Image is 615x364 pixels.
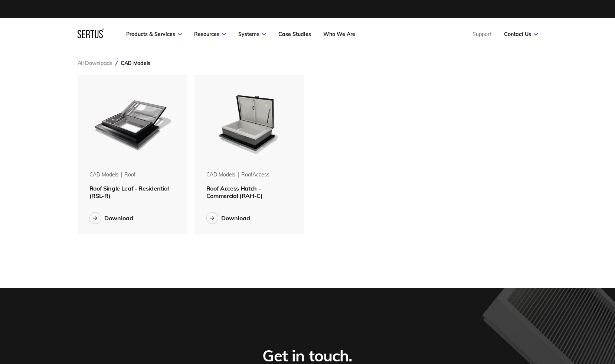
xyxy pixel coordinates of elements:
a: Products & Services [126,31,182,38]
div: CAD Models [89,171,119,179]
a: Systems [238,31,266,38]
a: All Downloads [78,60,112,66]
button: Download [89,212,133,224]
div: Download [104,214,133,222]
a: Case Studies [278,31,311,38]
iframe: Chat Widget [481,278,615,364]
div: roofAccess [241,171,269,179]
div: CAD Models [206,171,236,179]
a: Who We Are [323,31,355,38]
a: Contact Us [504,31,538,38]
a: Resources [194,31,226,38]
div: roof [124,171,135,179]
a: Support [472,31,492,38]
div: Download [221,214,250,222]
button: Download [206,212,250,224]
span: Roof Single Leaf - Residential (RSL-R) [89,185,169,199]
span: Roof Access Hatch - Commercial (RAH-C) [206,185,263,199]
